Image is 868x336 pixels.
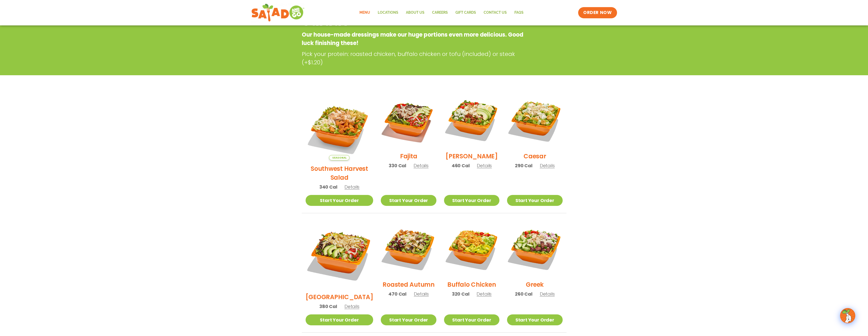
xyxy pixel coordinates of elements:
a: Start Your Order [381,195,436,206]
img: new-SAG-logo-768×292 [251,3,305,23]
h2: [GEOGRAPHIC_DATA] [306,293,373,301]
a: Locations [374,7,402,19]
p: Pick your protein: roasted chicken, buffalo chicken or tofu (included) or steak (+$1.20) [302,50,528,67]
img: Product photo for Greek Salad [507,221,562,276]
h2: Southwest Harvest Salad [306,164,373,182]
a: Start Your Order [444,195,499,206]
h2: Buffalo Chicken [447,280,496,289]
a: About Us [402,7,428,19]
a: Careers [428,7,452,19]
img: Product photo for Roasted Autumn Salad [381,221,436,276]
img: Product photo for Fajita Salad [381,93,436,148]
a: Contact Us [480,7,511,19]
span: Details [477,162,492,169]
img: Product photo for BBQ Ranch Salad [306,221,373,289]
h2: [PERSON_NAME] [446,152,498,161]
a: Start Your Order [381,314,436,325]
a: Start Your Order [444,314,499,325]
span: Details [540,291,555,297]
img: Product photo for Southwest Harvest Salad [306,93,373,160]
a: Start Your Order [507,195,562,206]
img: wpChatIcon [841,309,855,323]
nav: Menu [356,7,527,19]
h2: Greek [526,280,544,289]
img: Product photo for Caesar Salad [507,93,562,148]
p: Our house-made dressings make our huge portions even more delicious. Good luck finishing these! [302,30,526,47]
span: Seasonal [329,155,350,160]
span: 470 Cal [388,291,406,297]
span: Details [414,162,429,169]
a: GIFT CARDS [452,7,480,19]
a: Start Your Order [306,195,373,206]
span: 320 Cal [452,291,469,297]
span: 290 Cal [515,162,532,169]
span: Details [477,291,492,297]
span: 340 Cal [319,184,337,190]
a: Start Your Order [507,314,562,325]
span: 380 Cal [319,303,337,310]
span: 330 Cal [389,162,406,169]
a: Start Your Order [306,314,373,325]
img: Product photo for Cobb Salad [444,93,499,148]
span: Details [344,184,359,190]
span: ORDER NOW [583,10,612,16]
a: ORDER NOW [578,7,617,18]
h2: Fajita [400,152,417,161]
span: 260 Cal [515,291,532,297]
span: Details [344,303,359,310]
img: Product photo for Buffalo Chicken Salad [444,221,499,276]
span: Details [414,291,429,297]
span: Details [540,162,555,169]
a: FAQs [511,7,527,19]
h2: Roasted Autumn [383,280,435,289]
span: 460 Cal [452,162,470,169]
h2: Caesar [524,152,546,161]
a: Menu [356,7,374,19]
